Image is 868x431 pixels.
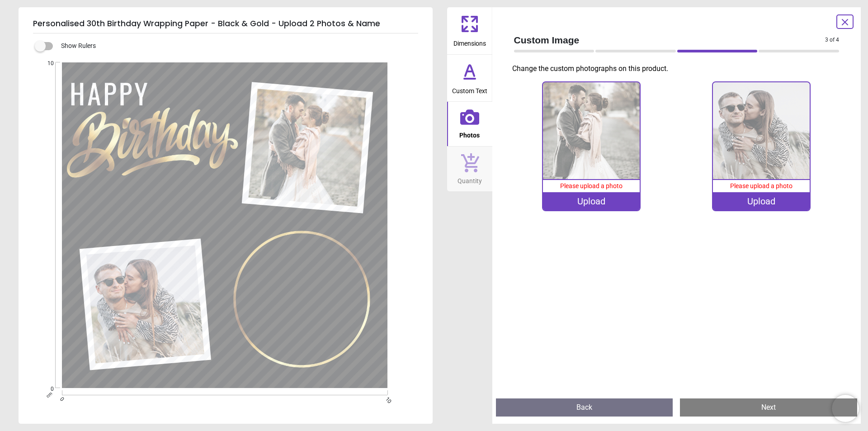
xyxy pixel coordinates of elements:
span: Quantity [458,172,482,186]
button: Dimensions [447,7,492,54]
span: Dimensions [453,35,486,48]
div: Show Rulers [40,41,433,52]
span: 0 [37,385,54,393]
button: Next [680,398,857,417]
span: Custom Text [452,82,487,96]
button: Back [496,398,673,417]
span: 10 [383,396,389,402]
span: 10 [37,60,54,67]
h5: Personalised 30th Birthday Wrapping Paper - Black & Gold - Upload 2 Photos & Name [33,14,418,33]
span: Please upload a photo [730,182,793,189]
div: Upload [713,192,810,210]
button: Photos [447,102,492,146]
p: Change the custom photographs on this product. [512,64,847,74]
span: 0 [58,396,64,402]
span: 3 of 4 [825,36,839,44]
span: Custom Image [514,33,826,47]
button: Quantity [447,147,492,192]
span: Photos [459,127,480,140]
button: Custom Text [447,55,492,102]
div: Upload [543,192,640,210]
span: cm [45,390,53,398]
span: Please upload a photo [560,182,623,189]
iframe: Brevo live chat [832,395,859,422]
